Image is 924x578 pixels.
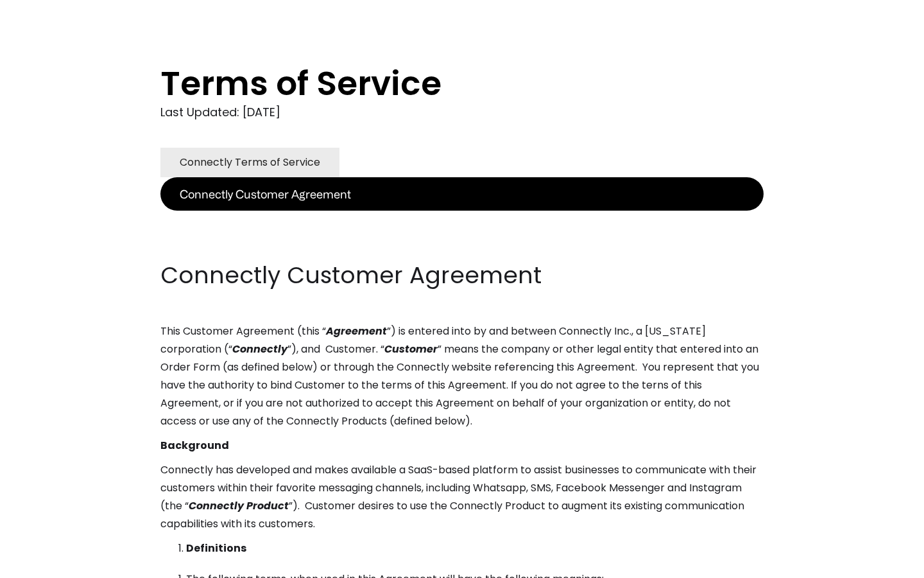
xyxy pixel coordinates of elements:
[160,461,764,533] p: Connectly has developed and makes available a SaaS-based platform to assist businesses to communi...
[160,438,229,453] strong: Background
[232,342,287,356] em: Connectly
[180,153,320,171] div: Connectly Terms of Service
[160,64,712,103] h1: Terms of Service
[186,541,246,556] strong: Definitions
[384,342,438,356] em: Customer
[160,259,764,292] h2: Connectly Customer Agreement
[26,556,77,574] ul: Language list
[160,322,764,430] p: This Customer Agreement (this “ ”) is entered into by and between Connectly Inc., a [US_STATE] co...
[189,498,289,513] em: Connectly Product
[160,103,764,122] div: Last Updated: [DATE]
[13,554,77,574] aside: Language selected: English
[326,324,387,338] em: Agreement
[160,235,764,253] p: ‍
[180,185,351,203] div: Connectly Customer Agreement
[160,211,764,229] p: ‍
